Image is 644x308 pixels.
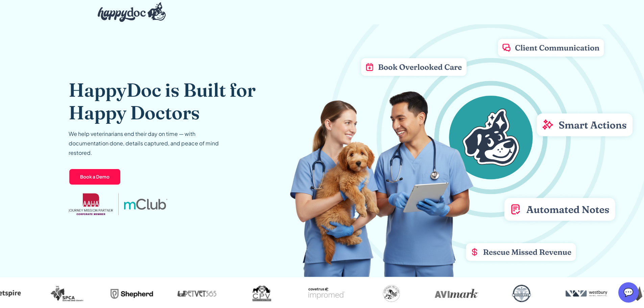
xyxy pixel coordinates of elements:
img: PetVet365 [170,283,224,304]
a: Book a Demo [69,168,121,185]
img: CPV [235,283,289,304]
img: mclub logo [124,199,167,210]
a: home [92,1,166,24]
img: Shepherd [105,283,159,304]
h1: HappyDoc is Built for Happy Doctors [69,78,297,124]
img: SPCA [40,283,94,304]
p: We help veterinarians end their day on time — with documentation done, details captured, and peac... [69,129,231,158]
img: Corvertrus Impromed [300,283,354,304]
img: HappyDoc Logo: A happy dog with his ear up, listening. [98,2,166,22]
img: Westbury [559,283,613,304]
img: Cheyenne Pet Clinic [364,283,419,304]
img: Woodlake [494,283,548,304]
img: AAHA Advantage logo [69,193,113,215]
img: Avimark [429,283,483,304]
